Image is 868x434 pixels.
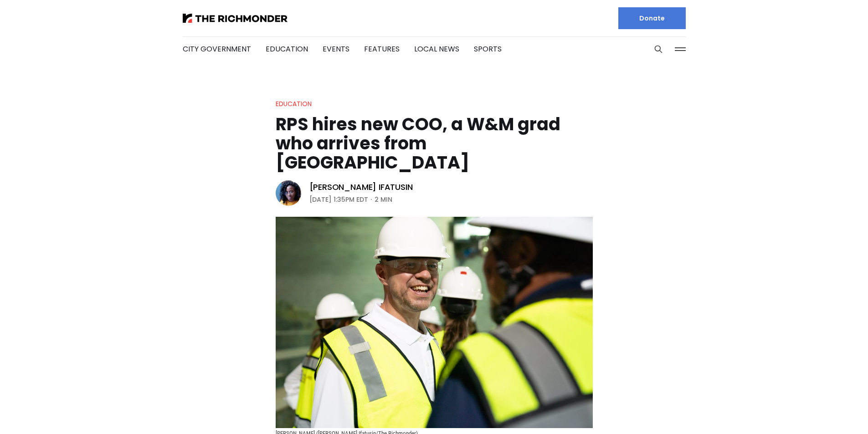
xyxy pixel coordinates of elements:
[266,44,308,54] a: Education
[652,42,665,56] button: Search this site
[375,194,392,205] span: 2 min
[276,217,593,428] img: RPS hires new COO, a W&M grad who arrives from Indianapolis
[820,389,868,434] iframe: portal-trigger
[183,14,288,23] img: The Richmonder
[364,44,400,54] a: Features
[183,44,251,54] a: City Government
[309,182,413,193] a: [PERSON_NAME] Ifatusin
[414,44,459,54] a: Local News
[276,99,312,108] a: Education
[618,7,686,29] a: Donate
[323,44,349,54] a: Events
[276,115,593,172] h1: RPS hires new COO, a W&M grad who arrives from [GEOGRAPHIC_DATA]
[309,194,368,205] time: [DATE] 1:35PM EDT
[276,180,301,206] img: Victoria A. Ifatusin
[474,44,502,54] a: Sports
